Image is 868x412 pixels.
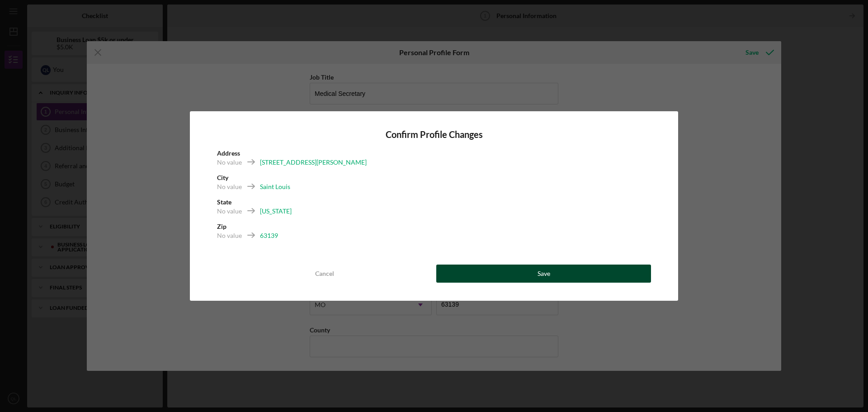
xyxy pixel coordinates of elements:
button: Save [436,265,651,283]
b: Zip [217,223,226,230]
div: Save [538,265,550,283]
div: No value [217,182,242,191]
div: No value [217,231,242,240]
div: [STREET_ADDRESS][PERSON_NAME] [260,158,367,167]
div: 63139 [260,231,278,240]
div: No value [217,207,242,216]
div: [US_STATE] [260,207,292,216]
b: City [217,174,228,181]
div: No value [217,158,242,167]
button: Cancel [217,265,432,283]
div: Cancel [315,265,334,283]
h4: Confirm Profile Changes [217,129,651,140]
b: State [217,198,231,206]
div: Saint Louis [260,182,290,191]
b: Address [217,149,240,157]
